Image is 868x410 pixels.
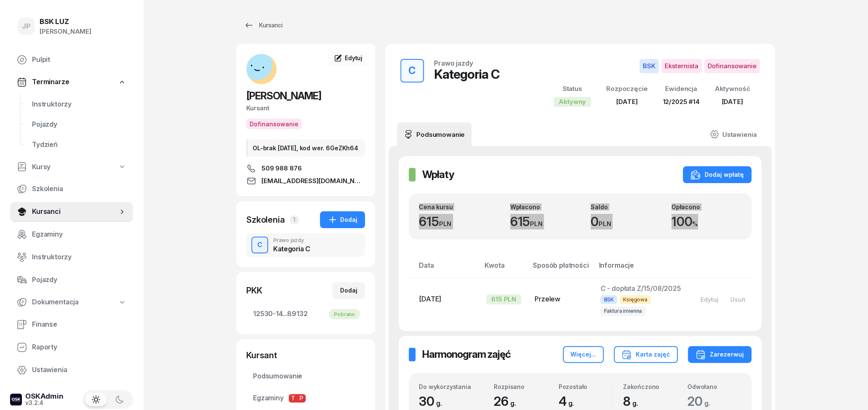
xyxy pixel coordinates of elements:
a: Raporty [10,337,133,357]
div: 100 [671,214,742,229]
span: BSK [600,295,617,304]
a: Tydzień [25,135,133,155]
a: Ustawienia [10,360,133,380]
button: BSKEksternistaDofinansowanie [639,59,760,73]
button: Usuń [724,293,751,306]
a: 12530-14...89132Pobrano [246,304,365,324]
div: Aktywny [554,97,591,107]
a: Terminarze [10,72,133,92]
a: Finanse [10,314,133,335]
div: Aktywność [714,83,750,94]
span: [DATE] [616,98,637,106]
div: Kursanci [244,20,282,30]
span: Kursy [32,162,51,173]
div: Szkolenia [246,214,285,226]
button: Edytuj [695,293,724,306]
div: Dodaj [340,285,357,296]
span: [EMAIL_ADDRESS][DOMAIN_NAME] [261,176,365,186]
button: Dofinansowanie [246,119,302,129]
small: g. [568,399,574,407]
div: Usuń [730,296,746,303]
button: Więcej... [563,346,604,363]
div: Prawo jazdy [273,238,310,243]
th: Sposób płatności [528,260,594,278]
span: Ustawienia [32,365,126,375]
a: Edytuj [328,51,368,66]
div: Prawo jazdy [434,60,473,67]
div: Dodaj [327,215,357,225]
small: % [692,220,698,228]
div: Więcej... [570,349,596,359]
span: Dokumentacja [32,297,79,308]
div: Kategoria C [434,67,500,82]
a: Ustawienia [703,122,763,146]
button: Zarezerwuj [688,346,751,363]
div: [DATE] [714,96,750,107]
button: C [400,59,424,83]
div: C [405,62,419,79]
div: Pobrano [329,309,360,319]
span: Pojazdy [32,119,126,130]
a: Pulpit [10,50,133,70]
span: Egzaminy [253,393,358,404]
div: C [254,238,266,252]
a: Pojazdy [10,270,133,290]
span: Faktura imienna [600,306,645,315]
span: Finanse [32,319,126,330]
span: 4 [558,394,578,409]
span: Pulpit [32,54,126,65]
button: Dodaj [320,211,365,228]
div: 0 [591,214,661,229]
div: Rozpoczęcie [606,83,647,94]
span: Księgowa [620,295,651,304]
span: P [297,394,306,402]
img: logo-xs-dark@2x.png [10,394,22,405]
span: Tydzień [32,139,126,150]
button: Dodaj wpłatę [683,166,751,183]
small: g. [704,399,710,407]
div: Cena kursu [419,203,500,210]
span: C - dopłata Z/15/08/2025 [600,284,681,293]
span: Eksternista [661,59,702,73]
div: Kategoria C [273,245,310,252]
span: [DATE] [419,295,441,303]
span: Egzaminy [32,229,126,240]
div: PKK [246,285,262,296]
div: Kursant [246,103,365,114]
span: Kursanci [32,206,118,217]
div: Wpłacono [510,203,580,210]
span: 509 988 876 [261,163,301,173]
a: Kursanci [236,17,290,34]
a: Dokumentacja [10,293,133,312]
a: Kursy [10,157,133,177]
span: 12530-14...89132 [253,309,358,319]
button: C [251,237,268,253]
div: 615 [419,214,500,229]
span: T [289,394,297,402]
div: Dodaj wpłatę [690,170,744,180]
a: [EMAIL_ADDRESS][DOMAIN_NAME] [246,176,365,186]
th: Data [409,260,479,278]
span: 20 [687,394,714,409]
div: OSKAdmin [25,393,64,400]
h2: Harmonogram zajęć [422,348,511,361]
a: Kursanci [10,202,133,222]
div: Rozpisano [494,383,548,390]
span: Terminarze [32,77,69,88]
th: Kwota [479,260,528,278]
span: Instruktorzy [32,99,126,110]
span: 8 [623,394,642,409]
small: g. [632,399,638,407]
h2: Wpłaty [422,168,454,181]
a: Pojazdy [25,114,133,135]
a: Podsumowanie [246,366,365,386]
div: Przelew [535,294,587,305]
div: BSK LUZ [40,18,91,25]
span: 30 [419,394,446,409]
div: Opłacono [671,203,742,210]
span: Szkolenia [32,184,126,194]
small: g. [436,399,442,407]
a: Szkolenia [10,179,133,199]
div: Do wykorzystania [419,383,483,390]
